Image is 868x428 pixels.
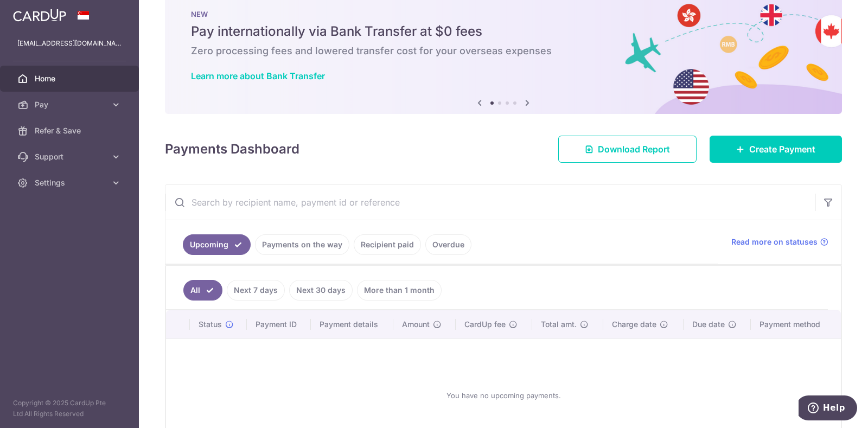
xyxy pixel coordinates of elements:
[35,151,106,162] span: Support
[357,280,442,301] a: More than 1 month
[35,177,106,188] span: Settings
[13,9,66,22] img: CardUp
[165,185,815,220] input: Search by recipient name, payment id or reference
[191,71,325,81] a: Learn more about Bank Transfer
[35,99,106,110] span: Pay
[464,319,506,330] span: CardUp fee
[731,237,828,247] a: Read more on statuses
[598,143,670,156] span: Download Report
[612,319,656,330] span: Charge date
[191,44,816,58] h6: Zero processing fees and lowered transfer cost for your overseas expenses
[541,319,577,330] span: Total amt.
[165,139,299,159] h4: Payments Dashboard
[247,310,311,338] th: Payment ID
[183,234,251,255] a: Upcoming
[354,234,421,255] a: Recipient paid
[255,234,349,255] a: Payments on the way
[191,10,816,18] p: NEW
[289,280,353,301] a: Next 30 days
[183,280,222,301] a: All
[749,143,815,156] span: Create Payment
[751,310,841,338] th: Payment method
[731,237,818,247] span: Read more on statuses
[35,73,106,84] span: Home
[402,319,430,330] span: Amount
[191,23,816,40] h5: Pay internationally via Bank Transfer at $0 fees
[17,38,122,49] p: [EMAIL_ADDRESS][DOMAIN_NAME]
[692,319,725,330] span: Due date
[425,234,471,255] a: Overdue
[710,136,842,163] a: Create Payment
[311,310,394,338] th: Payment details
[199,319,222,330] span: Status
[558,136,697,163] a: Download Report
[227,280,285,301] a: Next 7 days
[799,395,857,423] iframe: Opens a widget where you can find more information
[35,125,106,136] span: Refer & Save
